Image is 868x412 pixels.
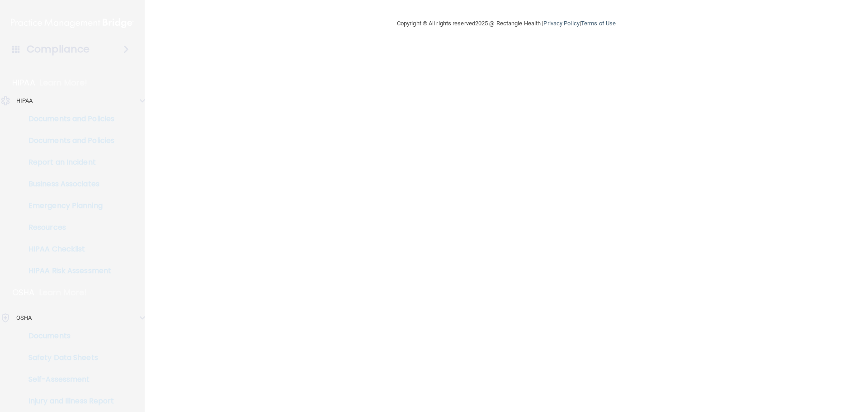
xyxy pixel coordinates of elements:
p: Documents [6,331,129,341]
p: Business Associates [6,180,129,189]
p: HIPAA Risk Assessment [6,266,129,275]
h4: Compliance [27,43,90,56]
div: Copyright © All rights reserved 2025 @ Rectangle Health | | [341,9,671,38]
p: Report an Incident [6,158,129,167]
p: HIPAA [16,95,33,106]
p: Learn More! [40,77,88,88]
p: Self-Assessment [6,375,129,384]
p: HIPAA Checklist [6,245,129,254]
p: Injury and Illness Report [6,397,129,406]
a: Terms of Use [581,20,616,27]
p: OSHA [12,287,35,298]
p: Learn More! [39,287,87,298]
p: Safety Data Sheets [6,353,129,362]
img: PMB logo [11,14,134,32]
p: Documents and Policies [6,136,129,145]
p: OSHA [16,313,32,323]
p: Resources [6,223,129,232]
p: Emergency Planning [6,201,129,210]
p: HIPAA [12,77,35,88]
a: Privacy Policy [543,20,579,27]
p: Documents and Policies [6,114,129,123]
